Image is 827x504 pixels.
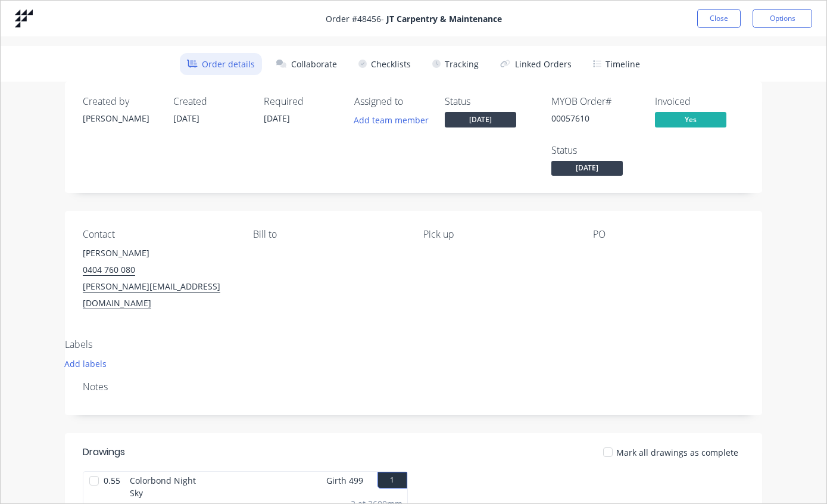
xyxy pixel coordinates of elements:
[269,53,344,75] button: Collaborate
[173,96,245,107] div: Created
[326,13,502,25] span: Order # 48456 -
[445,112,516,130] button: [DATE]
[551,96,641,107] div: MYOB Order #
[551,161,623,176] span: [DATE]
[83,445,125,459] div: Drawings
[655,112,726,127] span: Yes
[425,53,486,75] button: Tracking
[377,472,407,489] button: 1
[616,446,738,459] span: Mark all drawings as complete
[354,96,426,107] div: Assigned to
[58,356,113,372] button: Add labels
[180,53,262,75] button: Order details
[326,472,363,489] span: Girth 499
[65,339,345,350] div: Labels
[348,112,435,128] button: Add team member
[83,245,234,312] div: [PERSON_NAME]0404 760 080[PERSON_NAME][EMAIL_ADDRESS][DOMAIN_NAME]
[386,13,502,24] strong: JT Carpentry & Maintenance
[264,96,335,107] div: Required
[493,53,579,75] button: Linked Orders
[253,229,404,240] div: Bill to
[697,9,741,28] button: Close
[354,112,435,128] button: Add team member
[264,113,290,124] span: [DATE]
[586,53,647,75] button: Timeline
[83,229,234,240] div: Contact
[99,472,125,493] span: 0.55
[423,229,575,240] div: Pick up
[753,9,812,28] button: Options
[83,381,744,393] div: Notes
[83,112,154,125] div: [PERSON_NAME]
[551,112,641,125] div: 00057610
[83,245,234,262] div: [PERSON_NAME]
[593,229,744,240] div: PO
[551,145,641,156] div: Status
[173,113,199,124] span: [DATE]
[551,161,623,179] button: [DATE]
[15,10,33,27] img: Factory
[125,472,208,493] span: Colorbond Night Sky
[655,96,744,107] div: Invoiced
[83,96,154,107] div: Created by
[445,96,516,107] div: Status
[351,53,418,75] button: Checklists
[445,112,516,127] span: [DATE]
